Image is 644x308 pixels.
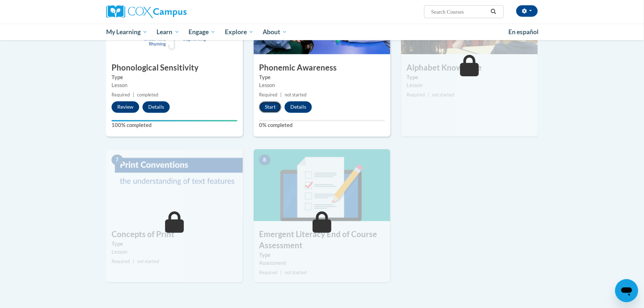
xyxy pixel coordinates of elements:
span: Required [112,259,130,264]
a: Explore [220,24,258,40]
h3: Emergent Literacy End of Course Assessment [254,229,390,252]
a: En español [504,24,543,40]
button: Search [488,8,499,16]
span: Engage [189,28,216,36]
a: My Learning [101,24,152,40]
button: Start [259,101,281,113]
span: En español [508,28,539,36]
span: | [133,259,134,264]
div: Your progress [112,120,237,122]
label: Type [259,73,385,81]
span: 8 [259,155,271,166]
h3: Concepts of Print [106,229,243,240]
span: Required [112,92,130,98]
button: Account Settings [516,5,538,17]
label: Type [112,73,237,81]
div: Lesson [259,81,385,89]
a: Cox Campus [106,5,243,18]
div: Lesson [407,81,532,89]
h3: Alphabet Knowledge [401,62,538,73]
label: Type [259,252,385,259]
span: not started [137,259,159,264]
a: About [258,24,292,40]
span: | [280,92,282,98]
label: Type [407,73,532,81]
div: Lesson [112,248,237,256]
label: Type [112,240,237,248]
span: | [280,270,282,276]
span: Required [407,92,425,98]
span: About [263,28,287,36]
label: 0% completed [259,122,385,130]
input: Search Courses [431,8,488,16]
span: completed [137,92,158,98]
span: Required [259,92,277,98]
span: My Learning [106,28,148,36]
img: Course Image [106,149,243,221]
button: Details [142,101,170,113]
span: 7 [112,155,123,166]
div: Main menu [95,24,549,40]
h3: Phonological Sensitivity [106,62,243,73]
label: 100% completed [112,122,237,130]
span: Explore [225,28,254,36]
button: Details [285,101,312,113]
h3: Phonemic Awareness [254,62,390,73]
a: Engage [184,24,220,40]
button: Review [112,101,139,113]
span: not started [285,92,307,98]
span: Required [259,270,277,276]
div: Lesson [112,81,237,89]
span: not started [432,92,454,98]
img: Cox Campus [106,5,187,18]
a: Learn [152,24,184,40]
span: | [133,92,134,98]
span: Learn [157,28,180,36]
span: | [428,92,429,98]
span: not started [285,270,307,276]
img: Course Image [254,149,390,221]
div: Assessment [259,259,385,267]
iframe: Button to launch messaging window [615,279,638,302]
